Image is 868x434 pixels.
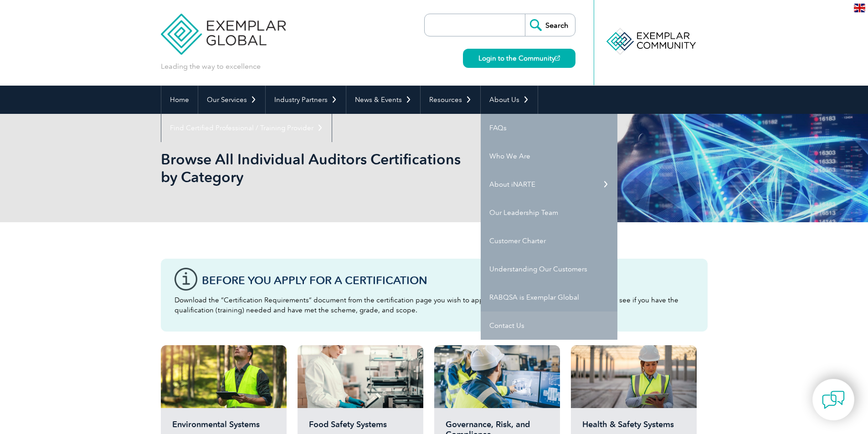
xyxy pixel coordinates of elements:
[161,114,332,142] a: Find Certified Professional / Training Provider
[481,170,617,199] a: About iNARTE
[481,86,538,114] a: About Us
[822,388,845,411] img: contact-chat.png
[161,61,261,71] p: Leading the way to excellence
[266,86,346,114] a: Industry Partners
[555,56,560,61] img: open_square.png
[481,227,617,255] a: Customer Charter
[175,295,694,315] p: Download the “Certification Requirements” document from the certification page you wish to apply ...
[481,255,617,283] a: Understanding Our Customers
[421,86,480,114] a: Resources
[481,283,617,311] a: RABQSA is Exemplar Global
[481,311,617,340] a: Contact Us
[481,142,617,170] a: Who We Are
[161,150,511,186] h1: Browse All Individual Auditors Certifications by Category
[525,14,575,36] input: Search
[481,199,617,227] a: Our Leadership Team
[481,114,617,142] a: FAQs
[346,86,420,114] a: News & Events
[854,4,865,12] img: en
[202,275,694,286] h3: Before You Apply For a Certification
[463,49,575,68] a: Login to the Community
[161,86,198,114] a: Home
[198,86,265,114] a: Our Services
